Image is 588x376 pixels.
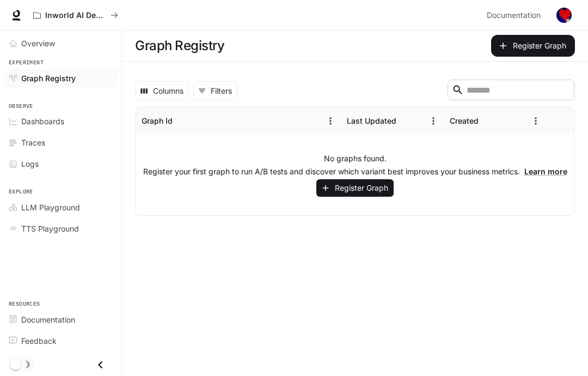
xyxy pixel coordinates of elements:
[142,116,173,125] div: Graph Id
[21,137,45,148] span: Traces
[528,113,544,129] button: Menu
[448,80,574,102] div: Search
[193,81,237,101] button: Show filters
[450,116,479,125] div: Created
[136,81,189,101] button: Select columns
[10,358,21,370] span: Dark mode toggle
[21,202,80,213] span: LLM Playground
[21,158,39,169] span: Logs
[4,331,117,350] a: Feedback
[4,34,117,53] a: Overview
[28,4,123,26] button: All workspaces
[397,113,414,129] button: Sort
[21,314,75,325] span: Documentation
[45,11,106,20] p: Inworld AI Demos
[88,354,113,376] button: Close drawer
[556,8,572,23] img: User avatar
[4,198,117,217] a: LLM Playground
[324,153,387,164] p: No graphs found.
[21,335,57,347] span: Feedback
[4,219,117,238] a: TTS Playground
[347,116,396,125] div: Last Updated
[322,113,339,129] button: Menu
[4,154,117,173] a: Logs
[174,113,190,129] button: Sort
[21,223,79,234] span: TTS Playground
[21,72,76,84] span: Graph Registry
[4,112,117,131] a: Dashboards
[487,9,541,22] span: Documentation
[4,69,117,88] a: Graph Registry
[4,133,117,152] a: Traces
[135,35,224,57] h1: Graph Registry
[482,4,549,26] a: Documentation
[524,167,567,176] a: Learn more
[316,179,394,197] button: Register Graph
[425,113,442,129] button: Menu
[553,4,575,26] button: User avatar
[21,38,55,49] span: Overview
[491,35,575,57] button: Register Graph
[21,116,64,127] span: Dashboards
[4,310,117,329] a: Documentation
[480,113,496,129] button: Sort
[143,166,567,177] p: Register your first graph to run A/B tests and discover which variant best improves your business...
